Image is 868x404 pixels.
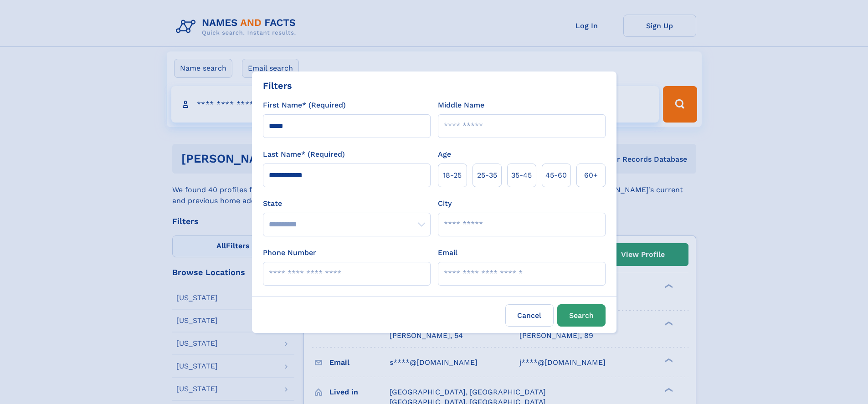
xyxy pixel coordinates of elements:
[505,304,554,327] label: Cancel
[263,149,345,160] label: Last Name* (Required)
[443,170,462,181] span: 18‑25
[477,170,497,181] span: 25‑35
[584,170,598,181] span: 60+
[263,79,292,92] div: Filters
[438,149,451,160] label: Age
[263,247,316,258] label: Phone Number
[511,170,532,181] span: 35‑45
[545,170,567,181] span: 45‑60
[438,198,452,209] label: City
[557,304,606,327] button: Search
[263,100,346,111] label: First Name* (Required)
[263,198,431,209] label: State
[438,247,457,258] label: Email
[438,100,484,111] label: Middle Name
